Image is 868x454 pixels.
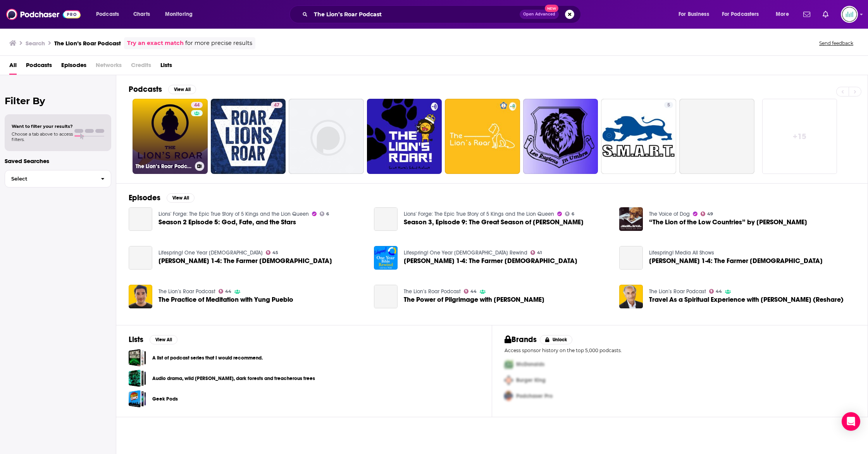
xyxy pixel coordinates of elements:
a: The Practice of Meditation with Yung Pueblo [158,296,293,303]
a: 5 [601,99,676,174]
span: 44 [470,290,477,293]
span: 41 [537,251,542,255]
a: Podcasts [26,59,52,75]
a: 6 [320,212,329,216]
span: McDonalds [516,361,544,368]
a: A list of podcast series that I would recommend. [129,349,146,366]
button: View All [150,335,177,344]
span: Season 3, Episode 9: The Great Season of [PERSON_NAME] [404,219,584,225]
span: Travel As a Spiritual Experience with [PERSON_NAME] (Reshare) [649,296,844,303]
span: Select [5,176,95,181]
span: More [776,9,789,20]
span: for more precise results [185,39,252,48]
div: Open Intercom Messenger [842,412,860,431]
a: 44 [464,289,477,294]
a: Amos 1-4: The Farmer Prophet [404,258,577,264]
button: View All [167,193,195,203]
h3: Search [26,40,45,47]
a: 47 [211,99,286,174]
img: The Practice of Meditation with Yung Pueblo [129,285,152,308]
span: 6 [326,212,329,216]
h2: Brands [505,335,537,344]
span: Open Advanced [523,12,555,16]
a: Season 3, Episode 9: The Great Season of Richard Lionheart [374,207,398,231]
span: 45 [272,251,278,255]
a: Amos 1-4: The Farmer Prophet [158,258,332,264]
a: Amos 1-4: The Farmer Prophet [374,246,398,270]
a: 47 [271,102,282,108]
a: 6 [565,212,575,216]
a: The Lion’s Roar Podcast [158,288,215,295]
h2: Lists [129,335,143,344]
h2: Episodes [129,193,160,203]
a: A list of podcast series that I would recommend. [152,354,263,362]
span: Charts [133,9,150,20]
a: Lions' Forge: The Epic True Story of 5 Kings and the Lion Queen [404,211,554,217]
button: open menu [673,8,719,21]
input: Search podcasts, credits, & more... [311,8,520,21]
a: Geek Pods [152,395,178,403]
span: [PERSON_NAME] 1-4: The Farmer [DEMOGRAPHIC_DATA] [649,258,823,264]
a: The Voice of Dog [649,211,690,217]
img: Travel As a Spiritual Experience with Pico Iyer (Reshare) [619,285,643,308]
a: Season 3, Episode 9: The Great Season of Richard Lionheart [404,219,584,225]
img: “The Lion of the Low Countries” by Huskyteer [619,207,643,231]
img: Third Pro Logo [501,388,516,404]
a: Lions' Forge: The Epic True Story of 5 Kings and the Lion Queen [158,211,309,217]
h2: Podcasts [129,84,162,94]
span: The Power of Pilgrimage with [PERSON_NAME] [404,296,544,303]
a: The Lion’s Roar Podcast [649,288,706,295]
span: 47 [274,101,279,109]
a: 5 [664,102,673,108]
a: Show notifications dropdown [800,8,813,21]
a: +15 [762,99,837,174]
a: All [9,59,17,75]
span: For Business [679,9,709,20]
h3: The Lion’s Roar Podcast [54,40,121,47]
a: Season 2 Episode 5: God, Fate, and the Stars [129,207,152,231]
span: Want to filter your results? [12,124,73,129]
a: Lifespring! One Year Bible Rewind [404,249,527,256]
span: Choose a tab above to access filters. [12,131,73,142]
img: First Pro Logo [501,356,516,372]
span: Podcasts [96,9,119,20]
span: [PERSON_NAME] 1-4: The Farmer [DEMOGRAPHIC_DATA] [404,258,577,264]
span: Lists [160,59,172,75]
span: Networks [96,59,122,75]
button: Select [5,170,111,187]
button: Unlock [540,335,573,344]
a: PodcastsView All [129,84,196,94]
div: Search podcasts, credits, & more... [297,5,588,23]
span: Burger King [516,377,546,383]
a: Amos 1-4: The Farmer Prophet [649,258,823,264]
button: View All [168,85,196,94]
a: The Lion’s Roar Podcast [404,288,461,295]
span: Geek Pods [129,390,146,408]
a: ListsView All [129,335,177,344]
span: 44 [225,290,231,293]
img: Second Pro Logo [501,372,516,388]
a: The Power of Pilgrimage with Shantum Seth [374,285,398,308]
a: 44 [191,102,203,108]
h2: Filter By [5,95,111,107]
h3: The Lion’s Roar Podcast [136,163,192,170]
button: open menu [160,8,203,21]
a: “The Lion of the Low Countries” by Huskyteer [649,219,807,225]
p: Saved Searches [5,157,111,165]
span: 5 [667,101,670,109]
a: Audio drama, wild woods, dark forests and treacherous trees [129,370,146,387]
a: 45 [266,250,279,255]
img: Podchaser - Follow, Share and Rate Podcasts [6,7,81,22]
a: 41 [530,250,542,255]
a: Episodes [61,59,86,75]
a: Charts [128,8,155,21]
span: Logged in as podglomerate [841,6,858,23]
